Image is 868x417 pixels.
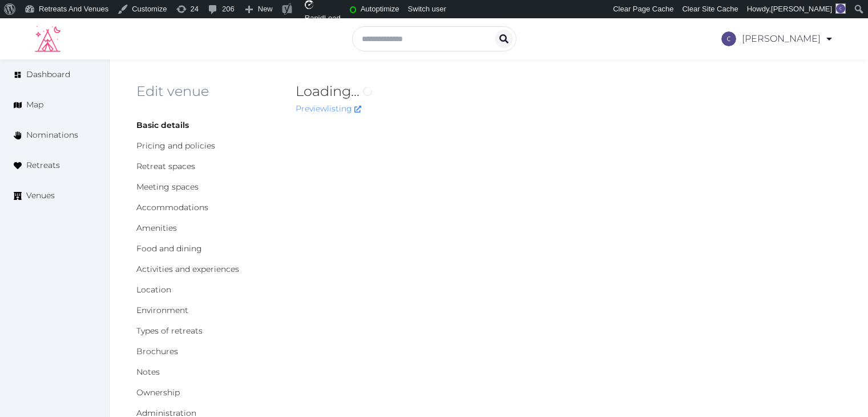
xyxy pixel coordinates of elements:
h2: Loading... [296,82,700,101]
span: Venues [26,190,55,202]
span: Map [26,99,43,111]
a: Basic details [136,120,189,130]
span: Dashboard [26,69,70,81]
a: Notes [136,367,160,377]
a: Retreat spaces [136,161,195,171]
span: Clear Site Cache [682,5,738,13]
a: Accommodations [136,202,208,212]
a: Food and dining [136,243,202,254]
a: Brochures [136,346,178,356]
a: Pricing and policies [136,141,215,151]
a: Preview listing [296,103,361,114]
a: Amenities [136,223,177,233]
a: Location [136,284,171,295]
span: Nominations [26,129,78,141]
a: Types of retreats [136,326,203,336]
span: Retreats [26,159,60,171]
h2: Edit venue [136,82,277,101]
a: [PERSON_NAME] [721,23,834,55]
span: Clear Page Cache [613,5,673,13]
span: [PERSON_NAME] [771,5,832,13]
a: Ownership [136,387,180,398]
a: Environment [136,305,188,315]
a: Meeting spaces [136,182,199,192]
a: Activities and experiences [136,264,239,274]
